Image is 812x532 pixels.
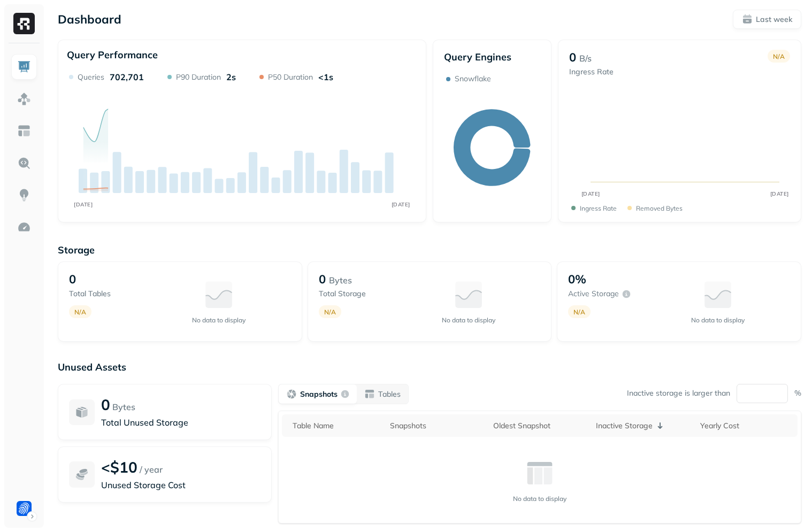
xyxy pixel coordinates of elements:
div: Oldest Snapshot [493,421,585,431]
img: Optimization [17,220,31,234]
p: Queries [78,72,104,82]
p: P90 Duration [176,72,221,82]
p: No data to display [513,495,566,503]
p: Inactive Storage [596,421,653,431]
p: Bytes [329,274,352,287]
p: B/s [579,52,592,65]
p: Query Engines [444,51,540,63]
p: <1s [318,72,333,82]
p: 0 [569,50,576,65]
p: N/A [773,52,785,60]
p: Total storage [319,289,396,299]
p: P50 Duration [268,72,313,82]
p: 2s [226,72,236,82]
p: Unused Storage Cost [101,479,261,491]
tspan: [DATE] [74,201,93,208]
p: % [794,388,801,398]
p: 702,701 [110,72,144,82]
p: Ingress Rate [580,204,617,212]
p: Inactive storage is larger than [627,388,730,398]
div: Yearly Cost [700,421,792,431]
img: Dashboard [17,60,31,74]
p: Total tables [69,289,147,299]
img: Insights [17,188,31,202]
p: No data to display [192,316,246,324]
p: Query Performance [67,49,158,61]
img: Ryft [13,13,35,34]
img: Assets [17,92,31,106]
div: Snapshots [390,421,482,431]
div: Table Name [293,421,379,431]
p: No data to display [442,316,495,324]
p: N/A [74,308,86,316]
p: Last week [756,14,792,25]
img: Asset Explorer [17,124,31,138]
p: Snowflake [455,74,491,84]
p: Storage [58,244,801,256]
p: / year [140,463,163,476]
p: N/A [573,308,585,316]
tspan: [DATE] [392,201,410,208]
p: Dashboard [58,12,121,27]
img: Query Explorer [17,156,31,170]
p: 0 [69,272,76,287]
p: Removed bytes [636,204,683,212]
p: 0 [319,272,326,287]
p: Ingress Rate [569,67,614,77]
tspan: [DATE] [770,190,788,197]
p: 0% [568,272,586,287]
p: N/A [324,308,336,316]
p: Bytes [112,400,135,413]
img: Forter [17,501,32,516]
p: Unused Assets [58,361,801,373]
p: Active storage [568,289,619,299]
p: 0 [101,395,110,414]
button: Last week [733,10,801,29]
p: No data to display [691,316,745,324]
p: Tables [378,389,401,399]
p: <$10 [101,458,137,476]
p: Total Unused Storage [101,416,261,429]
p: Snapshots [300,389,338,399]
tspan: [DATE] [581,190,600,197]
